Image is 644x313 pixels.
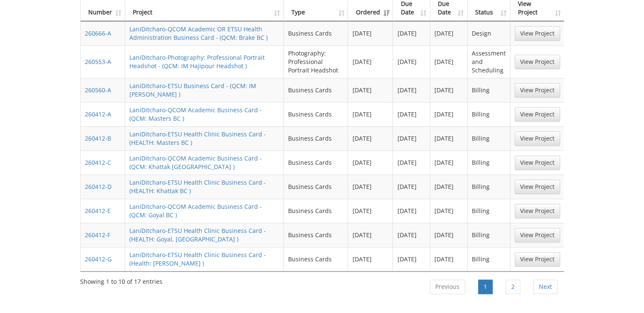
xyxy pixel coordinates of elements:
[430,223,468,247] td: [DATE]
[468,126,510,150] td: Billing
[515,131,560,146] a: View Project
[348,45,393,78] td: [DATE]
[430,280,465,294] a: Previous
[393,126,430,150] td: [DATE]
[468,102,510,126] td: Billing
[533,280,557,294] a: Next
[85,231,110,239] a: 260412-F
[515,155,560,170] a: View Project
[85,158,111,166] a: 260412-C
[129,227,266,243] a: LaniDitcharo-ETSU Health Clinic Business Card - (HEALTH: Goyal, [GEOGRAPHIC_DATA] )
[284,45,348,78] td: Photography: Professional Portrait Headshot
[284,150,348,175] td: Business Cards
[85,134,111,142] a: 260412-B
[85,58,111,66] a: 260553-A
[468,45,510,78] td: Assessment and Scheduling
[284,247,348,271] td: Business Cards
[468,150,510,175] td: Billing
[85,255,112,263] a: 260412-G
[284,199,348,223] td: Business Cards
[393,175,430,199] td: [DATE]
[515,26,560,41] a: View Project
[348,102,393,126] td: [DATE]
[515,83,560,97] a: View Project
[129,251,266,267] a: LaniDitcharo-ETSU Health Clinic Business Card - (Health: [PERSON_NAME] )
[348,21,393,45] td: [DATE]
[468,247,510,271] td: Billing
[468,199,510,223] td: Billing
[129,53,265,70] a: LaniDitcharo-Photography: Professional Portrait Headshot - (QCM: IM Hajipour Headshot )
[348,175,393,199] td: [DATE]
[515,252,560,266] a: View Project
[478,280,493,294] a: 1
[430,21,468,45] td: [DATE]
[515,107,560,122] a: View Project
[348,78,393,102] td: [DATE]
[468,78,510,102] td: Billing
[393,21,430,45] td: [DATE]
[468,223,510,247] td: Billing
[284,21,348,45] td: Business Cards
[468,21,510,45] td: Design
[284,126,348,150] td: Business Cards
[348,126,393,150] td: [DATE]
[348,223,393,247] td: [DATE]
[284,223,348,247] td: Business Cards
[80,274,162,286] div: Showing 1 to 10 of 17 entries
[515,228,560,242] a: View Project
[393,102,430,126] td: [DATE]
[85,183,112,191] a: 260412-D
[393,78,430,102] td: [DATE]
[85,207,111,215] a: 260412-E
[430,175,468,199] td: [DATE]
[284,175,348,199] td: Business Cards
[393,45,430,78] td: [DATE]
[506,280,520,294] a: 2
[430,150,468,175] td: [DATE]
[85,86,111,94] a: 260560-A
[430,126,468,150] td: [DATE]
[393,150,430,175] td: [DATE]
[284,78,348,102] td: Business Cards
[430,102,468,126] td: [DATE]
[393,247,430,271] td: [DATE]
[430,45,468,78] td: [DATE]
[430,78,468,102] td: [DATE]
[468,175,510,199] td: Billing
[129,106,262,122] a: LaniDitcharo-QCOM Academic Business Card - (QCM: Masters BC )
[515,204,560,218] a: View Project
[515,55,560,69] a: View Project
[129,154,262,171] a: LaniDitcharo-QCOM Academic Business Card - (QCM: Khattak [GEOGRAPHIC_DATA] )
[85,29,111,37] a: 260666-A
[129,25,268,42] a: LaniDitcharo-QCOM Academic OR ETSU Health Administration Business Card - (QCM: Brake BC )
[85,110,111,118] a: 260412-A
[129,82,256,98] a: LaniDitcharo-ETSU Business Card - (QCM: IM [PERSON_NAME] )
[348,150,393,175] td: [DATE]
[348,199,393,223] td: [DATE]
[430,199,468,223] td: [DATE]
[430,247,468,271] td: [DATE]
[129,202,262,219] a: LaniDitcharo-QCOM Academic Business Card - (QCM: Goyal BC )
[393,199,430,223] td: [DATE]
[348,247,393,271] td: [DATE]
[129,130,266,147] a: LaniDitcharo-ETSU Health Clinic Business Card - (HEALTH: Masters BC )
[515,180,560,194] a: View Project
[393,223,430,247] td: [DATE]
[129,178,266,195] a: LaniDitcharo-ETSU Health Clinic Business Card - (HEALTH: Khattak BC )
[284,102,348,126] td: Business Cards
